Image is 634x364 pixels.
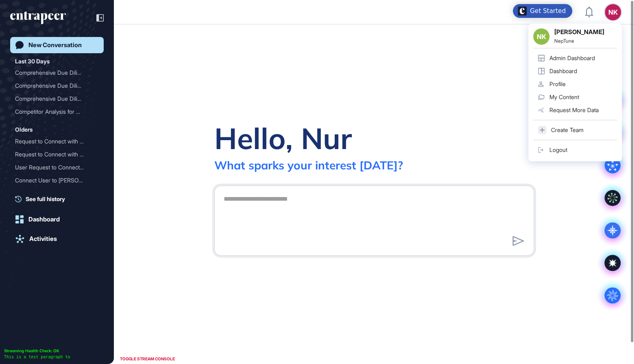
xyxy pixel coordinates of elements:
[15,174,99,187] div: Connect User to Reese
[15,125,33,134] div: Olders
[214,158,403,172] div: What sparks your interest [DATE]?
[518,6,527,15] img: launcher-image-alternative-text
[15,79,92,92] div: Comprehensive Due Diligen...
[15,92,99,105] div: Comprehensive Due Diligence Report for NextBig.app: Market Insights and Competitor Analysis in AI...
[15,105,99,118] div: Competitor Analysis for Marsirius AI and Key Global and Local Competitors
[15,148,99,161] div: Request to Connect with Reese
[15,161,99,174] div: User Request to Connect with Reese
[15,79,99,92] div: Comprehensive Due Diligence and Competitor Intelligence Report for Fire-Stopper in Fire Safety Ma...
[605,4,621,20] button: NK
[15,66,99,79] div: Comprehensive Due Diligence and Competitor Intelligence Report for Neptune for Kids
[15,135,99,148] div: Request to Connect with Reese
[530,7,566,15] div: Get Started
[118,354,177,364] div: TOGGLE STREAM CONSOLE
[15,135,92,148] div: Request to Connect with R...
[15,195,104,203] a: See full history
[15,105,92,118] div: Competitor Analysis for M...
[15,187,92,200] div: Request to Connect with R...
[10,11,66,24] div: entrapeer-logo
[15,148,92,161] div: Request to Connect with R...
[26,195,65,203] span: See full history
[15,66,92,79] div: Comprehensive Due Diligen...
[15,161,92,174] div: User Request to Connect w...
[10,231,104,247] a: Activities
[15,56,50,66] div: Last 30 Days
[214,120,352,156] div: Hello, Nur
[29,235,57,243] div: Activities
[28,41,82,49] div: New Conversation
[15,92,92,105] div: Comprehensive Due Diligen...
[28,216,60,223] div: Dashboard
[15,187,99,200] div: Request to Connect with Reese
[513,4,572,18] div: Open Get Started checklist
[15,174,92,187] div: Connect User to [PERSON_NAME]
[10,211,104,227] a: Dashboard
[10,37,104,53] a: New Conversation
